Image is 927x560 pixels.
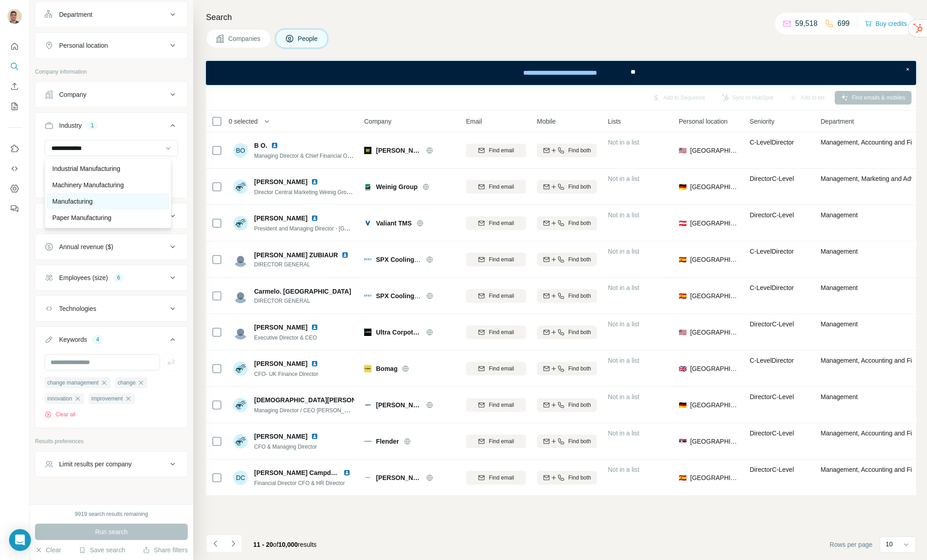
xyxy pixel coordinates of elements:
[254,371,318,377] span: CFO- UK Finance Director
[87,121,98,130] div: 1
[690,437,739,446] span: [GEOGRAPHIC_DATA]
[608,466,639,473] span: Not in a list
[821,211,858,219] span: Management
[608,248,639,255] span: Not in a list
[837,18,850,29] p: 699
[489,474,514,482] span: Find email
[52,213,111,222] p: Paper Manufacturing
[311,215,318,222] img: LinkedIn logo
[568,292,591,300] span: Find both
[35,267,187,289] button: Employees (size)6
[254,260,352,269] span: DIRECTOR GENERAL
[35,437,188,445] p: Results preferences
[311,433,318,440] img: LinkedIn logo
[608,393,639,400] span: Not in a list
[341,251,349,259] img: LinkedIn logo
[690,328,739,337] span: [GEOGRAPHIC_DATA]
[59,335,87,344] div: Keywords
[254,480,345,486] span: Financial Director CFO & HR Director
[254,359,307,368] span: [PERSON_NAME]
[278,541,298,548] span: 10,000
[679,182,686,191] span: 🇩🇪
[690,219,739,228] span: [GEOGRAPHIC_DATA]
[466,325,526,339] button: Find email
[92,335,103,344] div: 4
[228,34,261,43] span: Companies
[7,200,22,217] button: Feedback
[298,34,319,43] span: People
[35,545,61,555] button: Clear
[233,361,248,376] img: Avatar
[537,398,597,412] button: Find both
[376,182,418,191] span: Weinig Group
[7,38,22,55] button: Quick start
[376,437,399,446] span: Flender
[364,329,371,336] img: Logo of Ultra Corpotech
[568,255,591,264] span: Find both
[750,430,794,437] span: Director C-Level
[608,320,639,328] span: Not in a list
[35,205,187,227] button: HQ location
[608,357,639,364] span: Not in a list
[750,175,794,182] span: Director C-Level
[233,289,248,303] img: Avatar
[489,146,514,155] span: Find email
[466,362,526,375] button: Find email
[750,357,794,364] span: C-Level Director
[35,298,187,320] button: Technologies
[7,58,22,75] button: Search
[568,183,591,191] span: Find both
[7,9,22,24] img: Avatar
[254,335,317,341] span: Executive Director & CEO
[7,140,22,157] button: Use Surfe on LinkedIn
[52,180,124,190] p: Machinery Manufacturing
[364,183,371,190] img: Logo of Weinig Group
[608,117,621,126] span: Lists
[254,444,317,450] span: CFO & Managing Director
[7,98,22,115] button: My lists
[608,139,639,146] span: Not in a list
[233,434,248,449] img: Avatar
[608,284,639,291] span: Not in a list
[679,146,686,155] span: 🇺🇸
[35,453,187,475] button: Limit results per company
[679,364,686,373] span: 🇬🇧
[466,253,526,266] button: Find email
[679,117,727,126] span: Personal location
[113,274,124,282] div: 6
[35,236,187,258] button: Annual revenue ($)
[821,117,854,126] span: Department
[489,292,514,300] span: Find email
[750,248,794,255] span: C-Level Director
[466,144,526,157] button: Find email
[7,160,22,177] button: Use Surfe API
[364,256,371,263] img: Logo of SPX Cooling Technologies
[568,437,591,445] span: Find both
[233,252,248,267] img: Avatar
[254,324,307,331] span: [PERSON_NAME]
[35,115,187,140] button: Industry1
[206,61,916,85] iframe: Banner
[679,291,686,300] span: 🇪🇸
[254,432,307,441] span: [PERSON_NAME]
[35,68,188,76] p: Company information
[364,438,371,445] img: Logo of Flender
[750,284,794,291] span: C-Level Director
[224,535,242,553] button: Navigate to next page
[59,121,82,130] div: Industry
[489,437,514,445] span: Find email
[364,476,371,479] img: Logo of Weber Web
[830,540,872,549] span: Rows per page
[690,255,739,264] span: [GEOGRAPHIC_DATA]
[679,437,686,446] span: 🇷🇸
[489,328,514,336] span: Find email
[206,11,916,24] h4: Search
[35,84,187,105] button: Company
[59,41,108,50] div: Personal location
[233,398,248,412] img: Avatar
[364,401,371,409] img: Logo of Jopp Group
[750,466,794,473] span: Director C-Level
[254,188,486,195] span: Director Central Marketing Weinig Group | Director Product Management Weinig BU Solid Wood
[679,473,686,482] span: 🇪🇸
